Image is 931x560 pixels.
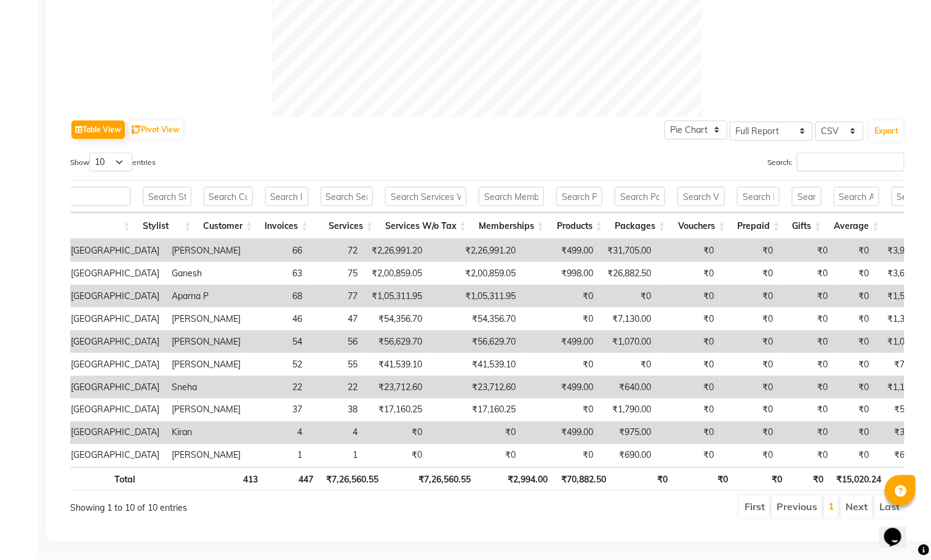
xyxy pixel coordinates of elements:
[364,330,428,353] td: ₹56,629.70
[265,187,308,206] input: Search Invoices
[828,500,834,513] a: 1
[308,239,364,262] td: 72
[788,467,829,491] th: ₹0
[247,308,308,330] td: 46
[657,262,720,285] td: ₹0
[428,308,522,330] td: ₹54,356.70
[720,330,779,353] td: ₹0
[599,262,657,285] td: ₹26,882.50
[522,330,599,353] td: ₹499.00
[364,285,428,308] td: ₹1,05,311.95
[385,467,477,491] th: ₹7,26,560.55
[166,399,247,422] td: [PERSON_NAME]
[779,262,834,285] td: ₹0
[828,213,885,239] th: Average: activate to sort column ascending
[522,399,599,422] td: ₹0
[657,239,720,262] td: ₹0
[314,213,379,239] th: Services: activate to sort column ascending
[522,422,599,444] td: ₹499.00
[428,262,522,285] td: ₹2,00,859.05
[657,376,720,399] td: ₹0
[428,399,522,422] td: ₹17,160.25
[70,495,407,515] div: Showing 1 to 10 of 10 entries
[319,467,385,491] th: ₹7,26,560.55
[779,422,834,444] td: ₹0
[428,444,522,467] td: ₹0
[615,187,665,206] input: Search Packages
[556,187,602,206] input: Search Products
[166,353,247,376] td: [PERSON_NAME]
[428,422,522,444] td: ₹0
[657,444,720,467] td: ₹0
[599,444,657,467] td: ₹690.00
[428,330,522,353] td: ₹56,629.70
[428,239,522,262] td: ₹2,26,991.20
[166,239,247,262] td: [PERSON_NAME]
[259,213,314,239] th: Invoices: activate to sort column ascending
[308,262,364,285] td: 75
[364,376,428,399] td: ₹23,712.60
[308,399,364,422] td: 38
[657,285,720,308] td: ₹0
[779,399,834,422] td: ₹0
[247,444,308,467] td: 1
[166,444,247,467] td: [PERSON_NAME]
[657,399,720,422] td: ₹0
[522,376,599,399] td: ₹499.00
[385,187,466,206] input: Search Services W/o Tax
[247,262,308,285] td: 63
[89,153,132,172] select: Showentries
[720,285,779,308] td: ₹0
[834,376,875,399] td: ₹0
[599,376,657,399] td: ₹640.00
[737,187,780,206] input: Search Prepaid
[70,153,156,172] label: Show entries
[428,285,522,308] td: ₹1,05,311.95
[609,213,671,239] th: Packages: activate to sort column ascending
[599,422,657,444] td: ₹975.00
[786,213,827,239] th: Gifts: activate to sort column ascending
[720,399,779,422] td: ₹0
[308,308,364,330] td: 47
[612,467,674,491] th: ₹0
[364,399,428,422] td: ₹17,160.25
[599,353,657,376] td: ₹0
[779,353,834,376] td: ₹0
[720,422,779,444] td: ₹0
[203,467,265,491] th: 413
[364,308,428,330] td: ₹54,356.70
[166,308,247,330] td: [PERSON_NAME]
[677,187,725,206] input: Search Vouchers
[869,121,903,142] button: Export
[379,213,473,239] th: Services W/o Tax: activate to sort column ascending
[166,376,247,399] td: Sneha
[657,422,720,444] td: ₹0
[834,330,875,353] td: ₹0
[779,239,834,262] td: ₹0
[129,121,183,139] button: Pivot View
[657,353,720,376] td: ₹0
[308,285,364,308] td: 77
[308,422,364,444] td: 4
[364,444,428,467] td: ₹0
[166,285,247,308] td: Aparna P
[308,330,364,353] td: 56
[599,239,657,262] td: ₹31,705.00
[204,187,253,206] input: Search Customer
[479,187,544,206] input: Search Memberships
[879,511,919,548] iframe: chat widget
[308,353,364,376] td: 55
[720,353,779,376] td: ₹0
[834,285,875,308] td: ₹0
[834,239,875,262] td: ₹0
[247,239,308,262] td: 66
[834,308,875,330] td: ₹0
[834,444,875,467] td: ₹0
[364,422,428,444] td: ₹0
[671,213,731,239] th: Vouchers: activate to sort column ascending
[720,376,779,399] td: ₹0
[779,444,834,467] td: ₹0
[834,187,879,206] input: Search Average
[143,187,191,206] input: Search Stylist
[779,308,834,330] td: ₹0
